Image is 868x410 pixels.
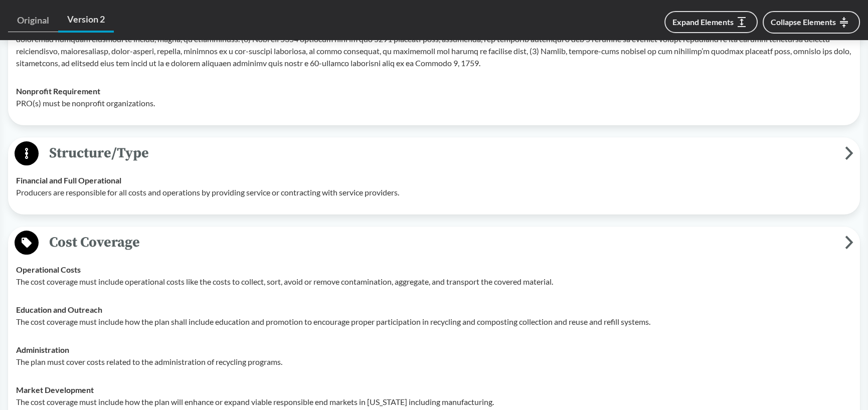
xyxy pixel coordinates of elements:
[16,265,81,274] strong: Operational Costs
[16,175,121,185] strong: Financial and Full Operational
[8,9,58,32] a: Original
[16,345,69,354] strong: Administration
[39,231,845,254] span: Cost Coverage
[16,97,852,109] p: PRO(s) must be nonprofit organizations.
[16,186,852,198] p: Producers are responsible for all costs and operations by providing service or contracting with s...
[16,305,102,314] strong: Education and Outreach
[16,86,100,96] strong: Nonprofit Requirement
[763,11,860,34] button: Collapse Elements
[16,396,852,408] p: The cost coverage must include how the plan will enhance or expand viable responsible end markets...
[16,276,852,288] p: The cost coverage must include operational costs like the costs to collect, sort, avoid or remove...
[16,385,94,394] strong: Market Development
[664,11,758,33] button: Expand Elements
[12,230,856,256] button: Cost Coverage
[16,316,852,328] p: The cost coverage must include how the plan shall include education and promotion to encourage pr...
[16,356,852,368] p: The plan must cover costs related to the administration of recycling programs.
[12,141,856,166] button: Structure/Type
[39,142,845,164] span: Structure/Type
[58,8,114,33] a: Version 2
